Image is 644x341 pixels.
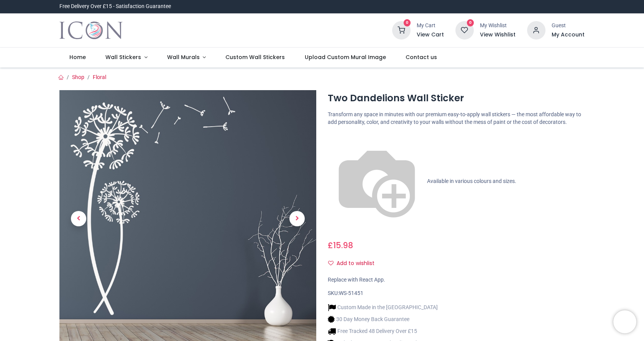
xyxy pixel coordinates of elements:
[328,290,585,297] div: SKU:
[157,48,216,68] a: Wall Murals
[225,53,285,61] span: Custom Wall Stickers
[59,129,98,309] a: Previous
[289,211,305,226] span: Next
[480,22,516,30] div: My Wishlist
[424,3,585,10] iframe: Customer reviews powered by Trustpilot
[328,327,438,335] li: Free Tracked 48 Delivery Over £15
[417,22,444,30] div: My Cart
[480,31,516,39] a: View Wishlist
[167,53,200,61] span: Wall Murals
[427,178,516,184] span: Available in various colours and sizes.
[392,27,411,33] a: 0
[105,53,141,61] span: Wall Stickers
[93,74,106,80] a: Floral
[72,74,84,80] a: Shop
[406,53,437,61] span: Contact us
[552,31,585,39] a: My Account
[339,290,363,296] span: WS-51451
[417,31,444,39] a: View Cart
[613,310,636,333] iframe: Brevo live chat
[59,20,123,41] img: Icon Wall Stickers
[404,19,411,26] sup: 0
[552,22,585,30] div: Guest
[71,211,86,226] span: Previous
[328,260,333,266] i: Add to wishlist
[333,240,353,251] span: 15.98
[328,111,585,126] p: Transform any space in minutes with our premium easy-to-apply wall stickers — the most affordable...
[328,257,381,270] button: Add to wishlistAdd to wishlist
[95,48,157,68] a: Wall Stickers
[467,19,474,26] sup: 0
[59,3,171,10] div: Free Delivery Over £15 - Satisfaction Guarantee
[328,276,585,284] div: Replace with React App.
[328,92,585,105] h1: Two Dandelions Wall Sticker
[328,303,438,311] li: Custom Made in the [GEOGRAPHIC_DATA]
[328,132,426,231] img: color-wheel.png
[278,129,316,309] a: Next
[59,20,123,41] a: Logo of Icon Wall Stickers
[69,53,86,61] span: Home
[328,240,353,251] span: £
[455,27,474,33] a: 0
[305,53,386,61] span: Upload Custom Mural Image
[328,315,438,323] li: 30 Day Money Back Guarantee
